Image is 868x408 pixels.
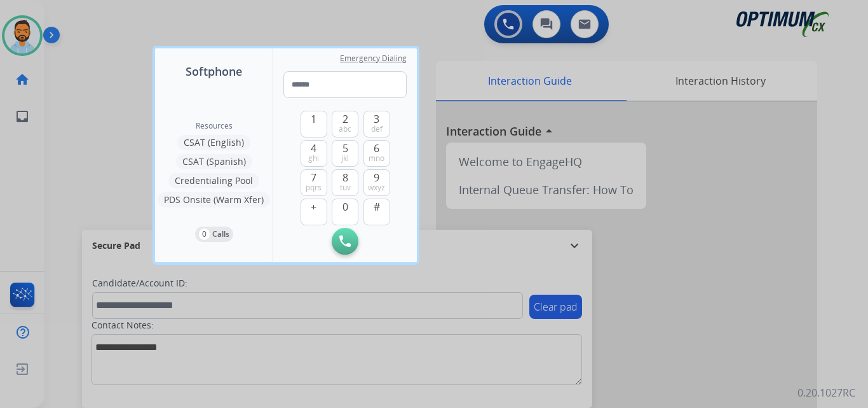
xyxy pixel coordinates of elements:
span: Softphone [186,62,242,80]
button: 9wxyz [363,169,390,196]
span: 4 [311,141,316,156]
span: 3 [374,111,379,127]
button: + [301,199,327,225]
span: def [371,124,383,134]
span: jkl [341,153,349,164]
span: pqrs [306,183,322,193]
button: 3def [363,111,390,137]
span: 0 [342,199,348,215]
span: Emergency Dialing [340,53,407,64]
button: CSAT (English) [177,135,250,150]
span: abc [339,124,351,134]
span: # [374,199,380,215]
span: 2 [342,111,348,127]
button: PDS Onsite (Warm Xfer) [158,192,270,208]
span: ghi [308,153,319,164]
button: 4ghi [301,140,327,167]
button: CSAT (Spanish) [176,154,252,169]
span: 9 [374,170,379,185]
button: 8tuv [332,169,358,196]
button: 7pqrs [301,169,327,196]
span: wxyz [368,183,385,193]
span: 1 [311,111,316,127]
p: Calls [212,229,229,240]
button: 0Calls [195,227,233,242]
span: Resources [196,121,233,131]
img: call-button [339,236,351,247]
span: mno [369,153,384,164]
span: 7 [311,170,316,185]
span: tuv [340,183,351,193]
button: 0 [332,199,358,225]
span: 5 [342,141,348,156]
p: 0 [199,229,210,240]
span: + [311,199,316,215]
span: 8 [342,170,348,185]
button: 6mno [363,140,390,167]
button: 2abc [332,111,358,137]
button: 5jkl [332,140,358,167]
p: 0.20.1027RC [797,385,855,400]
span: 6 [374,141,379,156]
button: Credentialing Pool [168,173,259,188]
button: # [363,199,390,225]
button: 1 [301,111,327,137]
